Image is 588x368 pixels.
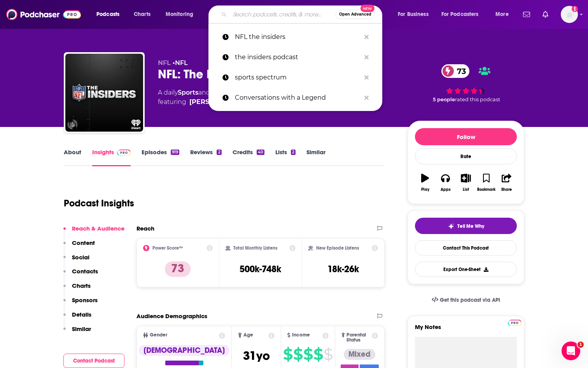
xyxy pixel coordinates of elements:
a: sports spectrum [208,67,382,88]
input: Search podcasts, credits, & more... [230,8,336,21]
a: Similar [306,148,325,166]
span: Monitoring [166,9,193,20]
p: Sponsors [72,296,98,304]
span: Income [292,333,310,338]
h3: 500k-748k [240,263,281,275]
button: Details [63,311,91,325]
button: open menu [91,8,129,21]
label: My Notes [415,323,517,337]
img: Podchaser Pro [117,150,131,156]
p: Details [72,311,91,318]
div: Apps [441,187,451,192]
p: Similar [72,325,91,333]
button: Reach & Audience [63,225,124,239]
a: Charts [129,8,155,21]
svg: Add a profile image [572,6,578,12]
div: Rate [415,148,517,164]
h2: Power Score™ [152,245,183,251]
button: Charts [63,282,91,296]
button: Apps [435,169,455,197]
a: Contact This Podcast [415,240,517,255]
h3: 18k-26k [327,263,359,275]
p: NFL the insiders [235,27,360,47]
span: New [360,5,374,12]
div: 2 [217,150,221,155]
span: $ [313,348,323,361]
div: 919 [171,150,179,155]
a: Get this podcast via API [425,291,506,310]
span: $ [293,348,303,361]
button: Content [63,239,95,254]
span: 5 people [433,97,455,102]
img: User Profile [561,6,578,23]
p: Conversations with a Legend [235,88,360,108]
span: and [198,89,210,96]
button: List [456,169,476,197]
span: Tell Me Why [457,223,484,229]
div: Mixed [344,349,375,360]
a: Credits40 [233,148,264,166]
span: Get this podcast via API [440,297,500,303]
button: open menu [392,8,438,21]
a: Conversations with a Legend [208,88,382,108]
div: 40 [257,150,264,155]
span: Gender [150,333,167,338]
a: Episodes919 [142,148,179,166]
img: tell me why sparkle [448,223,454,229]
span: 1 [577,342,584,348]
button: open menu [160,8,203,21]
a: NFL the insiders [208,27,382,47]
div: A daily podcast [158,88,382,107]
div: Share [501,187,512,192]
a: 73 [441,64,470,78]
button: Export One-Sheet [415,262,517,277]
p: the insiders podcast [235,47,360,67]
a: Show notifications dropdown [520,8,533,21]
span: 73 [449,64,470,78]
p: 73 [165,261,191,277]
a: Show notifications dropdown [539,8,551,21]
a: the insiders podcast [208,47,382,67]
p: sports spectrum [235,67,360,88]
span: • [173,59,188,67]
button: Contacts [63,268,98,282]
span: For Podcasters [441,9,479,20]
button: open menu [490,8,518,21]
img: NFL: The Insiders [65,54,143,132]
span: $ [303,348,313,361]
h2: New Episode Listens [316,245,359,251]
span: Charts [134,9,150,20]
a: Sports [178,89,198,96]
a: Pro website [508,319,521,326]
div: [DEMOGRAPHIC_DATA] [139,345,229,356]
button: Similar [63,325,91,340]
button: Show profile menu [561,6,578,23]
a: Reviews2 [190,148,221,166]
a: NFL [175,59,188,67]
div: Bookmark [477,187,495,192]
h2: Total Monthly Listens [233,245,277,251]
img: Podchaser - Follow, Share and Rate Podcasts [6,7,81,22]
span: $ [283,348,292,361]
iframe: Intercom live chat [562,342,580,360]
h2: Reach [136,225,154,232]
img: Podchaser Pro [508,320,521,326]
h2: Audience Demographics [136,312,207,320]
a: About [64,148,81,166]
button: Share [497,169,517,197]
button: Sponsors [63,296,98,311]
span: 31 yo [243,348,270,363]
span: NFL [158,59,171,67]
div: 2 [291,150,296,155]
button: Play [415,169,435,197]
span: rated this podcast [455,97,500,102]
span: More [495,9,509,20]
a: InsightsPodchaser Pro [92,148,131,166]
button: open menu [436,8,490,21]
button: tell me why sparkleTell Me Why [415,218,517,234]
span: Podcasts [96,9,119,20]
h1: Podcast Insights [64,197,134,209]
p: Social [72,254,89,261]
a: Mike Garafolo [189,97,245,107]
